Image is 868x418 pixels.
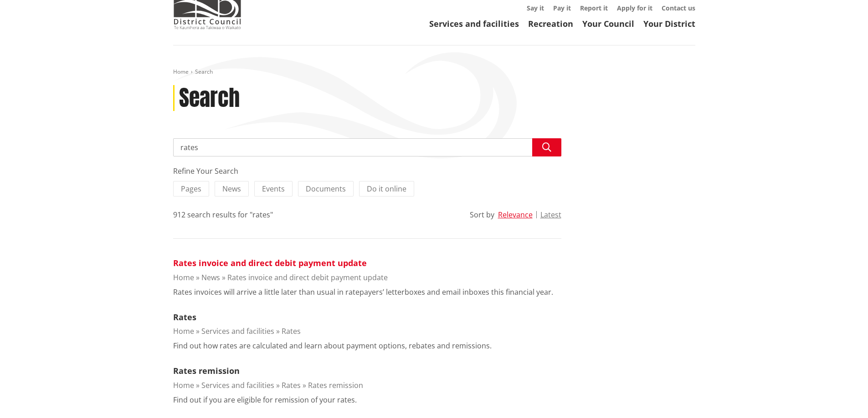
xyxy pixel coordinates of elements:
a: Recreation [528,18,573,29]
span: Search [195,68,213,76]
a: Rates invoice and direct debit payment update [227,272,388,282]
a: Home [173,68,189,76]
span: News [222,184,241,194]
a: News [201,272,220,282]
a: Contact us [662,4,695,12]
a: Services and facilities [201,326,274,336]
div: Refine Your Search [173,166,561,176]
a: Rates remission [308,380,363,390]
button: Relevance [498,211,533,219]
a: Pay it [553,4,571,12]
a: Report it [580,4,608,12]
a: Rates remission [173,365,240,376]
a: Your Council [582,18,634,29]
a: Services and facilities [201,380,274,390]
p: Find out if you are eligible for remission of your rates. [173,394,357,405]
a: Home [173,326,194,336]
div: 912 search results for "rates" [173,209,273,220]
input: Search input [173,138,561,156]
h1: Search [179,85,240,111]
span: Pages [181,184,201,194]
p: Find out how rates are calculated and learn about payment options, rebates and remissions. [173,340,492,351]
a: Home [173,272,194,282]
a: Services and facilities [429,18,519,29]
a: Say it [527,4,544,12]
nav: breadcrumb [173,68,695,76]
a: Apply for it [617,4,652,12]
iframe: Messenger Launcher [826,380,859,413]
a: Your District [643,18,695,29]
div: Sort by [470,209,494,220]
span: Documents [306,184,346,194]
button: Latest [540,211,561,219]
p: Rates invoices will arrive a little later than usual in ratepayers’ letterboxes and email inboxes... [173,287,553,297]
a: Rates [173,312,196,322]
a: Rates invoice and direct debit payment update [173,257,367,268]
span: Do it online [367,184,406,194]
span: Events [262,184,285,194]
a: Home [173,380,194,390]
a: Rates [282,380,301,390]
a: Rates [282,326,301,336]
